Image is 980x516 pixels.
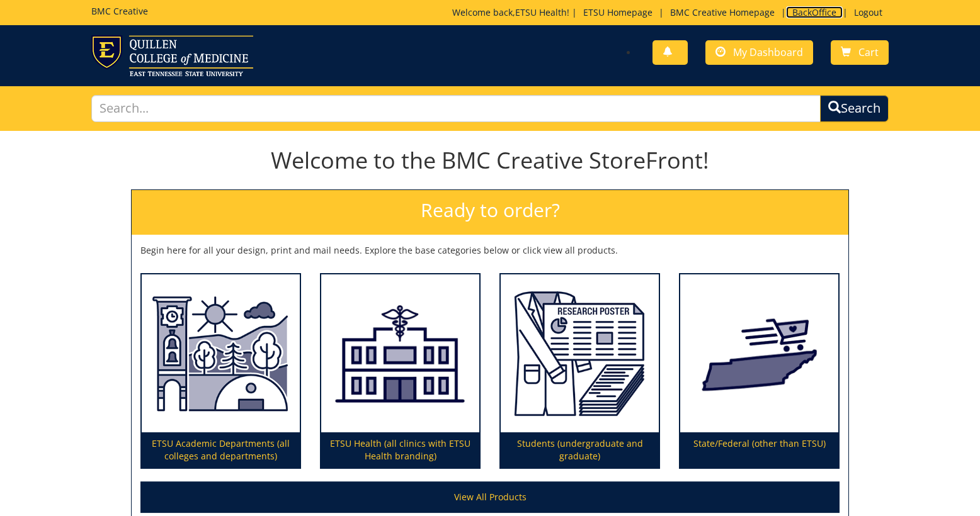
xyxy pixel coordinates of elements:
[131,148,849,173] h1: Welcome to the BMC Creative StoreFront!
[786,6,843,18] a: BackOffice
[705,40,813,65] a: My Dashboard
[140,481,840,513] a: View All Products
[91,6,148,16] h5: BMC Creative
[733,45,803,59] span: My Dashboard
[501,432,659,468] p: Students (undergraduate and graduate)
[321,432,479,468] p: ETSU Health (all clinics with ETSU Health branding)
[132,190,848,235] h2: Ready to order?
[140,244,840,257] p: Begin here for all your design, print and mail needs. Explore the base categories below or click ...
[142,274,300,433] img: ETSU Academic Departments (all colleges and departments)
[321,274,479,433] img: ETSU Health (all clinics with ETSU Health branding)
[831,40,889,65] a: Cart
[664,6,781,18] a: BMC Creative Homepage
[680,274,838,468] a: State/Federal (other than ETSU)
[515,6,567,18] a: ETSU Health
[501,274,659,468] a: Students (undergraduate and graduate)
[321,274,479,468] a: ETSU Health (all clinics with ETSU Health branding)
[680,274,838,433] img: State/Federal (other than ETSU)
[820,95,889,122] button: Search
[680,432,838,468] p: State/Federal (other than ETSU)
[91,95,821,122] input: Search...
[452,6,889,19] p: Welcome back, ! | | | |
[501,274,659,433] img: Students (undergraduate and graduate)
[142,432,300,468] p: ETSU Academic Departments (all colleges and departments)
[577,6,659,18] a: ETSU Homepage
[91,35,253,76] img: ETSU logo
[848,6,889,18] a: Logout
[858,45,879,59] span: Cart
[142,274,300,468] a: ETSU Academic Departments (all colleges and departments)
